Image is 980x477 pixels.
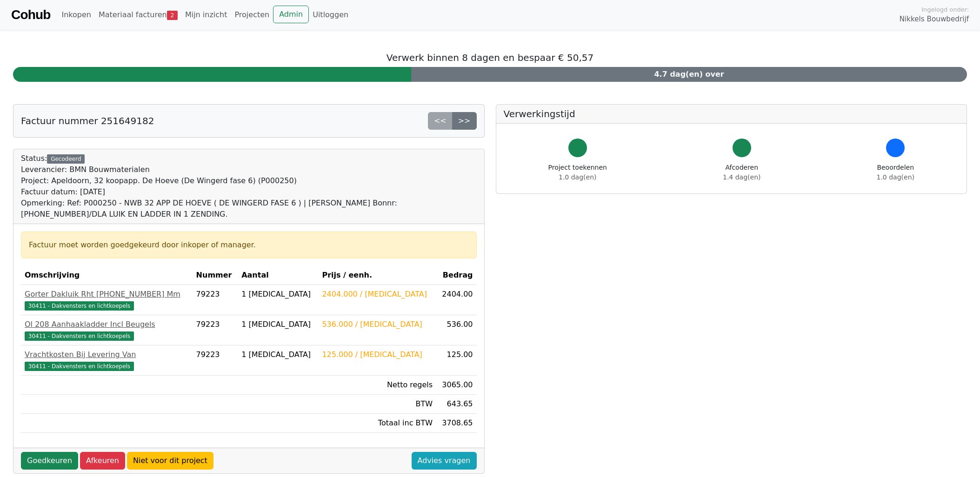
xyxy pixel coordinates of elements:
th: Aantal [238,266,318,285]
h5: Verwerk binnen 8 dagen en bespaar € 50,57 [13,52,967,63]
th: Nummer [193,266,238,285]
span: 30411 - Dakvensters en lichtkoepels [25,362,134,371]
td: 536.00 [436,315,476,345]
h5: Verwerkingstijd [504,108,960,119]
a: Cohub [11,4,50,26]
div: Factuur moet worden goedgekeurd door inkoper of manager. [29,239,469,251]
a: Materiaal facturen2 [95,6,181,24]
a: Inkopen [58,6,94,24]
td: 3065.00 [436,376,476,395]
td: 3708.65 [436,414,476,433]
a: Uitloggen [309,6,352,24]
div: Status: [21,153,477,220]
td: BTW [318,395,436,414]
th: Bedrag [436,266,476,285]
a: Afkeuren [80,452,125,470]
td: 79223 [193,315,238,345]
span: 2 [167,11,178,20]
a: Mijn inzicht [181,6,231,24]
td: 79223 [193,285,238,315]
td: Totaal inc BTW [318,414,436,433]
span: Nikkels Bouwbedrijf [900,14,969,25]
span: 1.4 dag(en) [723,173,760,181]
th: Omschrijving [21,266,193,285]
a: Advies vragen [412,452,477,470]
div: Leverancier: BMN Bouwmaterialen [21,164,477,175]
a: >> [452,112,477,130]
a: Gorter Dakluik Rht [PHONE_NUMBER] Mm30411 - Dakvensters en lichtkoepels [25,289,189,311]
div: Vrachtkosten Bij Levering Van [25,349,189,360]
div: Ol 208 Aanhaakladder Incl Beugels [25,319,189,330]
div: Afcoderen [723,163,760,182]
div: 125.000 / [MEDICAL_DATA] [322,349,433,360]
div: 1 [MEDICAL_DATA] [241,319,314,330]
div: Project toekennen [548,163,607,182]
a: Goedkeuren [21,452,78,470]
a: Projecten [231,6,273,24]
span: Ingelogd onder: [921,5,969,14]
span: 30411 - Dakvensters en lichtkoepels [25,331,134,341]
div: 1 [MEDICAL_DATA] [241,349,314,360]
div: Factuur datum: [DATE] [21,186,477,198]
th: Prijs / eenh. [318,266,436,285]
div: Beoordelen [877,163,914,182]
div: Project: Apeldoorn, 32 koopapp. De Hoeve (De Wingerd fase 6) (P000250) [21,175,477,186]
a: Niet voor dit project [127,452,213,470]
div: 536.000 / [MEDICAL_DATA] [322,319,433,330]
td: 125.00 [436,345,476,376]
td: 643.65 [436,395,476,414]
td: Netto regels [318,376,436,395]
span: 1.0 dag(en) [559,173,596,181]
a: Admin [273,6,309,23]
span: 30411 - Dakvensters en lichtkoepels [25,301,134,311]
div: 1 [MEDICAL_DATA] [241,289,314,300]
span: 1.0 dag(en) [877,173,914,181]
a: Ol 208 Aanhaakladder Incl Beugels30411 - Dakvensters en lichtkoepels [25,319,189,341]
td: 2404.00 [436,285,476,315]
td: 79223 [193,345,238,376]
h5: Factuur nummer 251649182 [21,115,154,126]
div: Gorter Dakluik Rht [PHONE_NUMBER] Mm [25,289,189,300]
div: 2404.000 / [MEDICAL_DATA] [322,289,433,300]
div: 4.7 dag(en) over [411,67,967,82]
div: Gecodeerd [47,154,85,164]
div: Opmerking: Ref: P000250 - NWB 32 APP DE HOEVE ( DE WINGERD FASE 6 ) | [PERSON_NAME] Bonnr: [PHONE... [21,198,477,220]
a: Vrachtkosten Bij Levering Van30411 - Dakvensters en lichtkoepels [25,349,189,371]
